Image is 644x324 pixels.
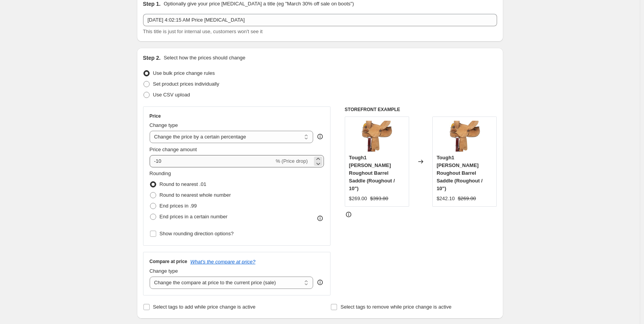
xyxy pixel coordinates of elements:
[150,122,178,128] span: Change type
[160,231,234,236] span: Show rounding direction options?
[143,54,161,62] h2: Step 2.
[191,259,256,265] button: What's the compare at price?
[316,278,324,286] div: help
[150,113,161,119] h3: Price
[437,155,482,191] span: Tough1 [PERSON_NAME] Roughout Barrel Saddle (Roughout / 10")
[150,268,178,274] span: Change type
[150,170,171,176] span: Rounding
[143,29,263,34] span: This title is just for internal use, customers won't see it
[164,54,245,62] p: Select how the prices should change
[370,195,388,202] strike: $393.80
[143,14,497,26] input: 30% off holiday sale
[449,121,480,152] img: TE030480_827571_01_P_80x.jpg
[153,92,190,98] span: Use CSV upload
[160,181,206,187] span: Round to nearest .01
[341,304,452,310] span: Select tags to remove while price change is active
[345,106,497,113] h6: STOREFRONT EXAMPLE
[160,192,231,198] span: Round to nearest whole number
[150,258,187,265] h3: Compare at price
[349,155,395,191] span: Tough1 [PERSON_NAME] Roughout Barrel Saddle (Roughout / 10")
[150,147,197,152] span: Price change amount
[276,158,308,164] span: % (Price drop)
[160,214,228,219] span: End prices in a certain number
[150,155,274,167] input: -15
[160,203,197,209] span: End prices in .99
[153,70,215,76] span: Use bulk price change rules
[153,304,256,310] span: Select tags to add while price change is active
[349,195,367,202] div: $269.00
[361,121,392,152] img: TE030480_827571_01_P_80x.jpg
[458,195,476,202] strike: $269.00
[153,81,219,87] span: Set product prices individually
[437,195,455,202] div: $242.10
[316,133,324,140] div: help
